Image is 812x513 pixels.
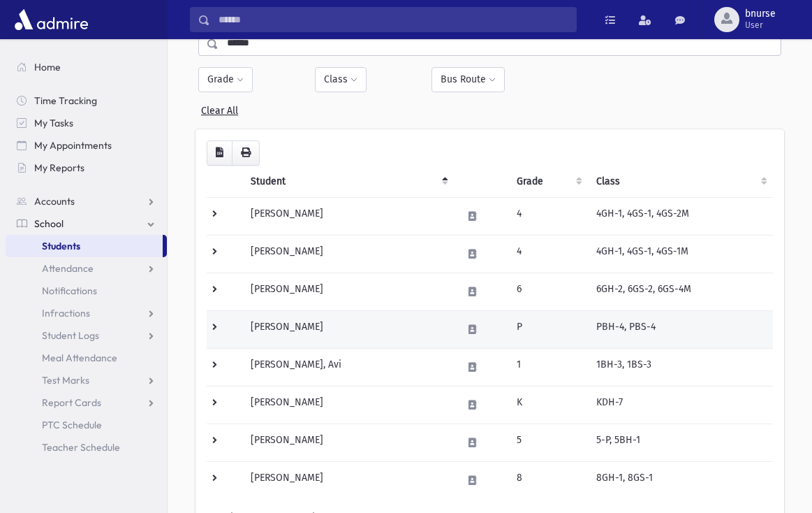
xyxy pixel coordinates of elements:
a: Time Tracking [6,89,167,112]
td: [PERSON_NAME] [242,273,453,310]
th: Grade: activate to sort column ascending [508,166,589,198]
span: Students [42,240,80,252]
td: [PERSON_NAME] [242,461,453,499]
td: K [508,386,589,424]
span: Student Logs [42,329,99,342]
td: 5 [508,424,589,461]
a: Home [6,56,167,78]
span: My Tasks [34,117,73,129]
button: CSV [207,140,232,166]
input: Search [210,7,576,32]
span: Teacher Schedule [42,441,120,454]
td: 1BH-3, 1BS-3 [588,348,773,386]
span: My Appointments [34,139,112,152]
span: bnurse [745,8,776,20]
td: 4 [508,235,589,273]
a: Clear All [201,99,238,117]
span: Notifications [42,284,97,297]
span: Accounts [34,195,75,208]
td: PBH-4, PBS-4 [588,310,773,348]
a: Accounts [6,190,167,212]
a: Teacher Schedule [6,436,167,458]
button: Bus Route [431,67,505,92]
td: [PERSON_NAME] [242,424,453,461]
th: Student: activate to sort column descending [242,166,453,198]
button: Class [315,67,367,92]
th: Class: activate to sort column ascending [588,166,773,198]
a: My Appointments [6,134,167,157]
a: Students [6,235,163,257]
span: PTC Schedule [42,419,102,431]
a: Report Cards [6,391,167,414]
span: User [745,20,776,31]
a: Test Marks [6,369,167,391]
a: My Reports [6,157,167,179]
span: Time Tracking [34,94,97,107]
td: 6 [508,273,589,310]
span: Attendance [42,262,94,275]
button: Grade [198,67,253,92]
img: AdmirePro [11,6,91,34]
span: Home [34,61,61,73]
td: P [508,310,589,348]
td: [PERSON_NAME] [242,310,453,348]
td: 4GH-1, 4GS-1, 4GS-1M [588,235,773,273]
td: [PERSON_NAME] [242,197,453,235]
td: [PERSON_NAME], Avi [242,348,453,386]
td: 8 [508,461,589,499]
a: Meal Attendance [6,347,167,369]
td: 5-P, 5BH-1 [588,424,773,461]
td: 6GH-2, 6GS-2, 6GS-4M [588,273,773,310]
span: Infractions [42,307,90,319]
td: 8GH-1, 8GS-1 [588,461,773,499]
a: PTC Schedule [6,414,167,436]
td: [PERSON_NAME] [242,235,453,273]
span: Test Marks [42,374,89,386]
span: Meal Attendance [42,352,117,364]
a: My Tasks [6,112,167,134]
td: 1 [508,348,589,386]
td: 4 [508,197,589,235]
a: Student Logs [6,324,167,347]
span: Report Cards [42,396,101,409]
span: School [34,217,64,230]
a: Notifications [6,280,167,302]
td: KDH-7 [588,386,773,424]
button: Print [232,140,260,166]
a: Attendance [6,257,167,280]
a: School [6,212,167,235]
a: Infractions [6,302,167,324]
td: 4GH-1, 4GS-1, 4GS-2M [588,197,773,235]
span: My Reports [34,161,84,174]
td: [PERSON_NAME] [242,386,453,424]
